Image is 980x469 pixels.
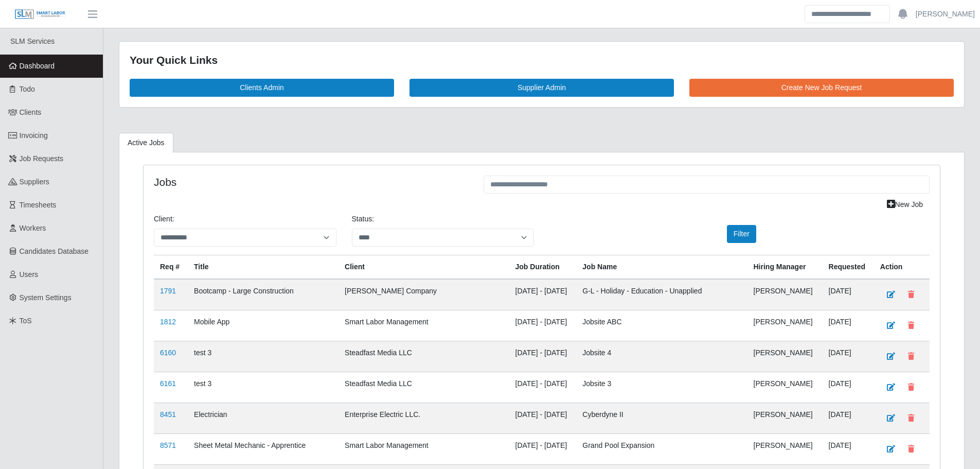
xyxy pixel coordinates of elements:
td: Jobsite 3 [576,372,747,403]
td: [DATE] [823,372,874,403]
td: [DATE] - [DATE] [509,372,577,403]
span: Todo [20,85,35,93]
td: [DATE] [823,310,874,341]
a: 1791 [160,287,176,295]
th: Req # [154,255,188,279]
span: Candidates Database [20,247,89,255]
td: [PERSON_NAME] [747,372,823,403]
th: Requested [823,255,874,279]
th: Client [338,255,509,279]
td: Electrician [188,403,338,433]
span: Invoicing [20,131,48,140]
td: Steadfast Media LLC [338,372,509,403]
td: [DATE] - [DATE] [509,433,577,464]
th: Action [874,255,930,279]
td: Smart Labor Management [338,310,509,341]
span: Dashboard [20,62,55,70]
span: Users [20,270,39,279]
td: [PERSON_NAME] Company [338,279,509,310]
img: SLM Logo [14,9,66,20]
td: test 3 [188,341,338,372]
span: ToS [20,317,32,325]
td: Jobsite 4 [576,341,747,372]
td: [PERSON_NAME] [747,403,823,433]
th: Job Name [576,255,747,279]
td: Enterprise Electric LLC. [338,403,509,433]
td: [DATE] [823,403,874,433]
span: Clients [20,108,42,116]
td: [PERSON_NAME] [747,310,823,341]
span: SLM Services [10,37,55,45]
a: 6160 [160,349,176,357]
td: [DATE] - [DATE] [509,310,577,341]
td: Sheet Metal Mechanic - Apprentice [188,433,338,464]
div: Your Quick Links [130,52,954,68]
a: [PERSON_NAME] [916,9,975,20]
a: 8451 [160,410,176,419]
span: Timesheets [20,201,57,209]
td: [DATE] - [DATE] [509,279,577,310]
a: Clients Admin [130,79,394,97]
td: Mobile App [188,310,338,341]
a: 1812 [160,318,176,326]
td: [PERSON_NAME] [747,341,823,372]
th: Hiring Manager [747,255,823,279]
td: Cyberdyne II [576,403,747,433]
span: System Settings [20,293,72,302]
td: [DATE] - [DATE] [509,341,577,372]
a: Create New Job Request [689,79,954,97]
td: Smart Labor Management [338,433,509,464]
a: New Job [880,196,930,214]
td: [DATE] [823,433,874,464]
input: Search [805,5,890,23]
a: 6161 [160,379,176,388]
td: [DATE] [823,279,874,310]
td: [DATE] [823,341,874,372]
button: Filter [727,225,756,243]
span: Job Requests [20,154,64,163]
td: [DATE] - [DATE] [509,403,577,433]
label: Status: [352,214,375,224]
span: Workers [20,224,46,232]
td: test 3 [188,372,338,403]
td: Bootcamp - Large Construction [188,279,338,310]
td: [PERSON_NAME] [747,279,823,310]
a: Supplier Admin [409,79,674,97]
a: 8571 [160,441,176,449]
td: Steadfast Media LLC [338,341,509,372]
th: Job Duration [509,255,577,279]
td: Grand Pool Expansion [576,433,747,464]
h4: Jobs [154,176,468,188]
span: Suppliers [20,178,49,186]
td: [PERSON_NAME] [747,433,823,464]
td: G-L - Holiday - Education - Unapplied [576,279,747,310]
label: Client: [154,214,174,224]
td: Jobsite ABC [576,310,747,341]
th: Title [188,255,338,279]
a: Active Jobs [119,133,173,153]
